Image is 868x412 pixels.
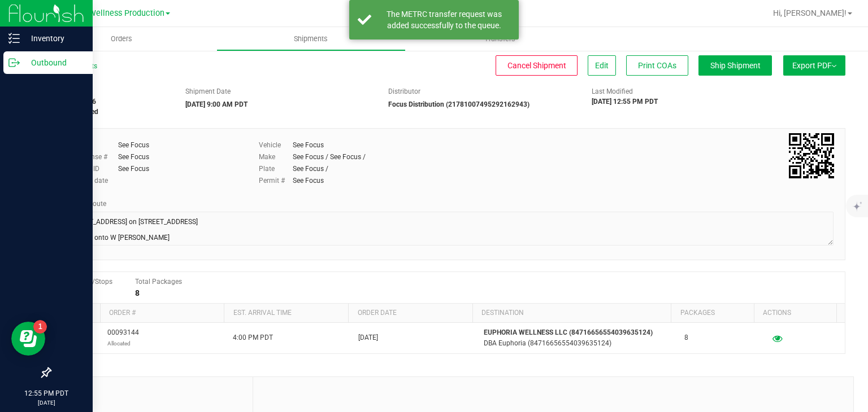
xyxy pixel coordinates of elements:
[773,8,847,17] span: Hi, [PERSON_NAME]!
[8,57,20,68] inline-svg: Outbound
[684,332,688,343] span: 8
[592,98,658,106] strong: [DATE] 12:55 PM PDT
[638,61,676,70] span: Print COAs
[496,55,578,76] button: Cancel Shipment
[293,152,366,162] div: See Focus / See Focus /
[61,8,164,18] span: Polaris Wellness Production
[8,33,20,44] inline-svg: Inventory
[5,398,88,407] p: [DATE]
[5,388,88,398] p: 12:55 PM PDT
[118,164,149,174] div: See Focus
[185,100,248,108] strong: [DATE] 9:00 AM PDT
[135,278,182,286] span: Total Packages
[789,133,834,178] img: Scan me!
[293,164,328,174] div: See Focus /
[472,304,671,323] th: Destination
[588,55,616,76] button: Edit
[100,304,224,323] th: Order #
[259,152,293,162] label: Make
[293,140,324,150] div: See Focus
[388,86,420,97] label: Distributor
[216,27,406,51] a: Shipments
[135,288,140,297] strong: 8
[27,27,216,51] a: Orders
[107,338,139,349] p: Allocated
[20,32,88,45] p: Inventory
[259,164,293,174] label: Plate
[484,327,671,338] p: EUPHORIA WELLNESS LLC (84716656554039635124)
[388,100,530,108] strong: Focus Distribution (21781007495292162943)
[484,338,671,349] p: DBA Euphoria (84716656554039635124)
[118,140,149,150] div: See Focus
[507,61,566,70] span: Cancel Shipment
[783,55,845,76] button: Export PDF
[259,140,293,150] label: Vehicle
[118,152,149,162] div: See Focus
[710,61,761,70] span: Ship Shipment
[20,56,88,69] p: Outbound
[107,327,139,349] span: 00093144
[59,385,244,399] span: Notes
[224,304,348,323] th: Est. arrival time
[626,55,688,76] button: Print COAs
[50,86,168,97] span: Shipment #
[96,34,147,44] span: Orders
[348,304,472,323] th: Order date
[33,320,47,334] iframe: Resource center unread badge
[279,34,343,44] span: Shipments
[377,8,510,31] div: The METRC transfer request was added successfully to the queue.
[592,86,633,97] label: Last Modified
[754,304,836,323] th: Actions
[293,176,324,186] div: See Focus
[233,332,273,343] span: 4:00 PM PDT
[185,86,231,97] label: Shipment Date
[11,322,45,356] iframe: Resource center
[358,332,378,343] span: [DATE]
[259,176,293,186] label: Permit #
[698,55,772,76] button: Ship Shipment
[792,61,836,70] span: Export PDF
[671,304,753,323] th: Packages
[789,133,834,178] qrcode: 20250919-006
[595,61,609,70] span: Edit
